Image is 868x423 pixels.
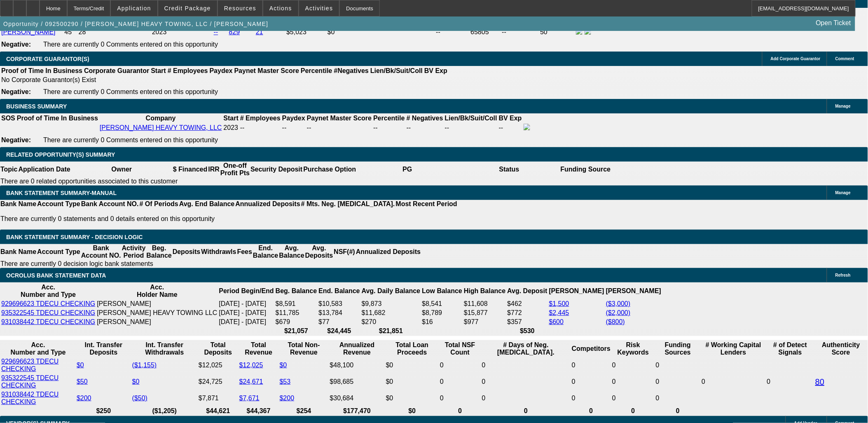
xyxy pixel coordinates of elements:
[370,67,423,74] b: Lien/Bk/Suit/Coll
[96,318,218,326] td: [PERSON_NAME]
[440,357,480,373] td: 0
[463,318,506,326] td: $977
[318,283,360,299] th: End. Balance
[835,190,851,195] span: Manage
[240,115,281,122] b: # Employees
[498,123,522,132] td: --
[96,300,218,308] td: [PERSON_NAME]
[318,318,360,326] td: $77
[549,318,564,325] a: $600
[655,390,701,406] td: 0
[1,358,58,372] a: 929696623 TDECU CHECKING
[303,162,356,177] th: Purchase Option
[282,115,305,122] b: Paydex
[224,5,256,12] span: Resources
[421,318,463,326] td: $16
[250,162,303,177] th: Security Deposit
[43,136,218,143] span: There are currently 0 Comments entered on this opportunity
[540,28,575,37] td: 50
[571,341,611,357] th: Competitors
[835,56,854,61] span: Comment
[655,374,701,390] td: 0
[158,0,217,16] button: Credit Package
[111,0,157,16] button: Application
[318,309,360,317] td: $13,784
[198,357,238,373] td: $12,025
[421,300,463,308] td: $8,541
[282,123,306,132] td: --
[327,28,435,37] td: $0
[440,407,480,415] th: 0
[459,162,560,177] th: Status
[301,200,395,208] th: # Mts. Neg. [MEDICAL_DATA].
[571,374,611,390] td: 0
[84,67,149,74] b: Corporate Guarantor
[307,124,372,132] div: --
[279,341,329,357] th: Total Non-Revenue
[164,5,211,12] span: Credit Package
[239,407,278,415] th: $44,367
[560,162,611,177] th: Funding Source
[571,407,611,415] th: 0
[132,362,157,369] a: ($1,155)
[100,124,222,131] a: [PERSON_NAME] HEAVY TOWING, LLC
[318,300,360,308] td: $10,583
[606,300,631,307] a: ($3,000)
[269,5,292,12] span: Actions
[279,407,329,415] th: $254
[813,16,854,30] a: Open Ticket
[81,200,139,208] th: Bank Account NO.
[318,327,360,335] th: $24,445
[122,244,146,260] th: Activity Period
[198,374,238,390] td: $24,725
[386,407,439,415] th: $0
[507,283,548,299] th: Avg. Deposit
[482,407,571,415] th: 0
[275,300,317,308] td: $8,591
[407,124,443,132] div: --
[6,190,117,196] span: BANK STATEMENT SUMMARY-MANUAL
[612,407,655,415] th: 0
[386,390,439,406] td: $0
[96,309,218,317] td: [PERSON_NAME] HEAVY TOWING LLC
[239,341,278,357] th: Total Revenue
[655,407,701,415] th: 0
[253,244,278,260] th: End. Balance
[275,309,317,317] td: $11,785
[218,0,262,16] button: Resources
[424,67,447,74] b: BV Exp
[482,390,571,406] td: 0
[218,283,274,299] th: Period Begin/End
[373,124,405,132] div: --
[440,341,480,357] th: Sum of the Total NSF Count and Total Overdraft Fee Count from Ocrolus
[280,378,291,385] a: $53
[482,357,571,373] td: 0
[571,357,611,373] td: 0
[482,341,571,357] th: # Days of Neg. [MEDICAL_DATA].
[549,309,569,316] a: $2,445
[239,395,260,402] a: $7,671
[421,309,463,317] td: $8,789
[815,341,867,357] th: Authenticity Score
[606,309,631,316] a: ($2,000)
[173,162,208,177] th: $ Financed
[77,378,88,385] a: $50
[1,114,16,122] th: SOS
[585,28,591,35] img: linkedin-icon.png
[76,407,131,415] th: $250
[18,162,70,177] th: Application Date
[701,341,765,357] th: # Working Capital Lenders
[6,103,67,110] span: BUSINESS SUMMARY
[361,327,421,335] th: $21,851
[655,357,701,373] td: 0
[440,374,480,390] td: 0
[198,407,238,415] th: $44,621
[470,28,501,37] td: 65805
[235,200,300,208] th: Annualized Deposits
[218,300,274,308] td: [DATE] - [DATE]
[218,309,274,317] td: [DATE] - [DATE]
[6,272,106,279] span: OCROLUS BANK STATEMENT DATA
[286,28,326,37] td: $5,023
[507,318,548,326] td: $357
[440,390,480,406] td: 0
